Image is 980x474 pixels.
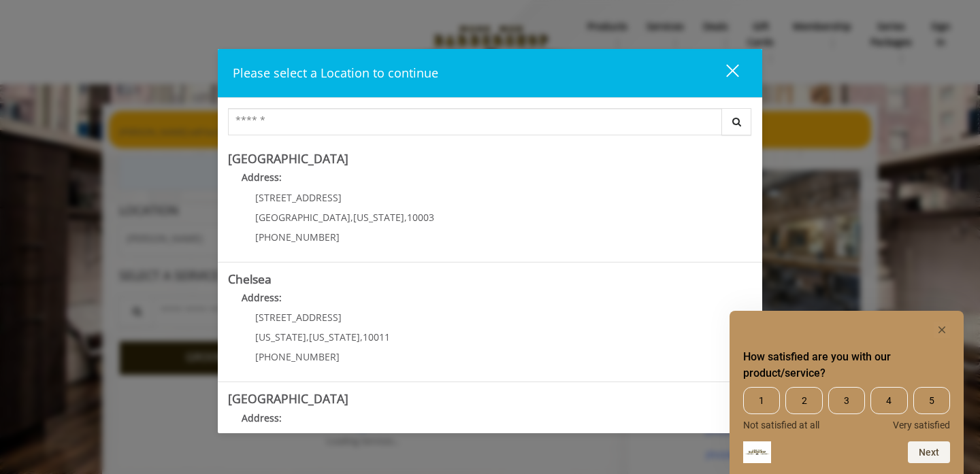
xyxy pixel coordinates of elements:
[228,390,348,407] b: [GEOGRAPHIC_DATA]
[255,231,340,243] span: [PHONE_NUMBER]
[913,387,950,414] span: 5
[743,387,950,430] div: How satisfied are you with our product/service? Select an option from 1 to 5, with 1 being Not sa...
[828,387,865,414] span: 3
[309,331,360,343] span: [US_STATE]
[363,331,390,343] span: 10011
[255,331,306,343] span: [US_STATE]
[255,191,342,204] span: [STREET_ADDRESS]
[360,331,363,343] span: ,
[242,411,282,424] b: Address:
[893,420,950,430] span: Very satisfied
[233,65,438,81] span: Please select a Location to continue
[743,387,780,414] span: 1
[743,420,819,430] span: Not satisfied at all
[306,331,309,343] span: ,
[228,150,348,167] b: [GEOGRAPHIC_DATA]
[242,171,282,184] b: Address:
[934,322,950,338] button: Hide survey
[350,211,353,224] span: ,
[228,108,752,142] div: Center Select
[255,211,350,224] span: [GEOGRAPHIC_DATA]
[255,350,340,363] span: [PHONE_NUMBER]
[870,387,907,414] span: 4
[404,211,407,224] span: ,
[228,271,272,287] b: Chelsea
[729,117,745,126] i: Search button
[743,322,950,463] div: How satisfied are you with our product/service? Select an option from 1 to 5, with 1 being Not sa...
[710,63,738,84] div: close dialog
[785,387,822,414] span: 2
[228,108,722,135] input: Search Center
[701,59,747,87] button: close dialog
[407,211,434,224] span: 10003
[908,441,950,463] button: Next question
[242,291,282,304] b: Address:
[255,311,342,324] span: [STREET_ADDRESS]
[353,211,404,224] span: [US_STATE]
[743,349,950,382] h2: How satisfied are you with our product/service? Select an option from 1 to 5, with 1 being Not sa...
